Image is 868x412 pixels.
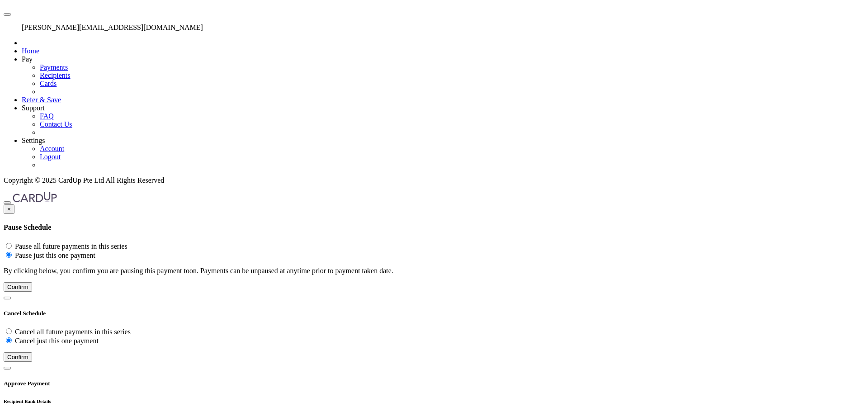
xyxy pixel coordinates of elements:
[15,251,95,259] label: Pause just this one payment
[13,4,57,14] img: CardUp
[22,47,39,55] a: Home
[40,120,72,128] a: Contact Us
[15,242,127,250] label: Pause all future payments in this series
[22,96,61,104] a: Refer & Save
[22,55,33,63] a: Pay
[7,206,11,213] span: ×
[4,310,864,317] h5: Cancel Schedule
[40,112,54,120] a: FAQ
[4,282,32,292] button: Confirm
[4,352,32,362] button: Confirm
[4,223,864,232] h4: Pause Schedule
[40,145,64,152] a: Account
[13,192,57,203] img: CardUp
[40,71,71,79] a: Recipients
[22,137,45,144] a: Settings
[15,328,131,336] label: Cancel all future payments in this series
[4,176,864,185] p: Copyright © 2025 CardUp Pte Ltd All Rights Reserved
[40,153,61,161] a: Logout
[4,380,864,387] h5: Approve Payment
[15,337,99,345] label: Cancel just this one payment
[22,104,45,112] a: Support
[4,398,864,404] h6: Recipient Bank Details
[4,204,14,214] button: Close
[22,24,864,32] p: [PERSON_NAME][EMAIL_ADDRESS][DOMAIN_NAME]
[4,267,864,275] p: By clicking below, you confirm you are pausing this payment to on . Payments can be unpaused at a...
[40,80,57,87] a: Cards
[4,297,11,299] button: Close
[810,385,859,407] iframe: Opens a widget where you can find more information
[40,63,68,71] a: Payments
[4,367,11,369] button: Close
